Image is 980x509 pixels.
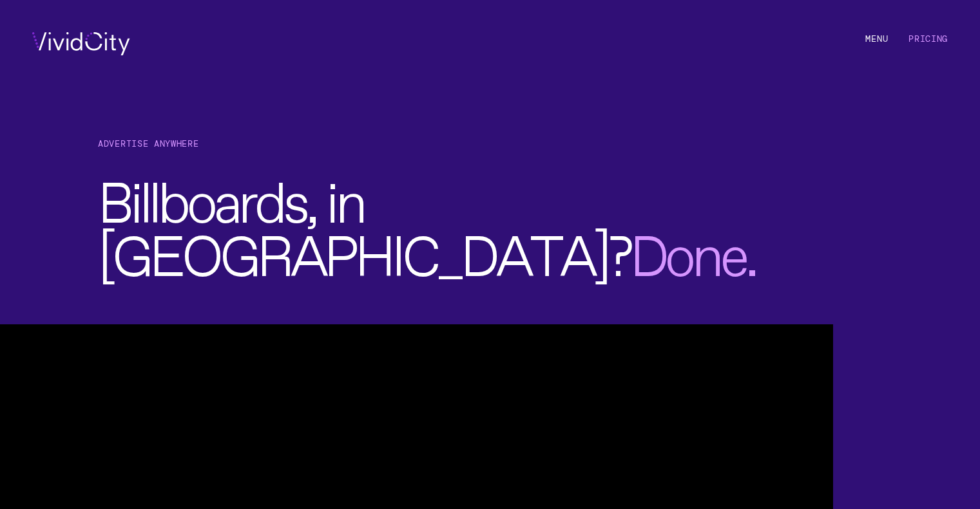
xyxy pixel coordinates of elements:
[98,169,931,275] h2: , in ?
[98,181,306,208] span: Billboards
[908,33,948,44] a: Pricing
[630,234,756,262] span: .
[98,234,608,262] span: [GEOGRAPHIC_DATA]
[630,234,746,262] span: Done
[98,137,931,151] h1: Advertise Anywhere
